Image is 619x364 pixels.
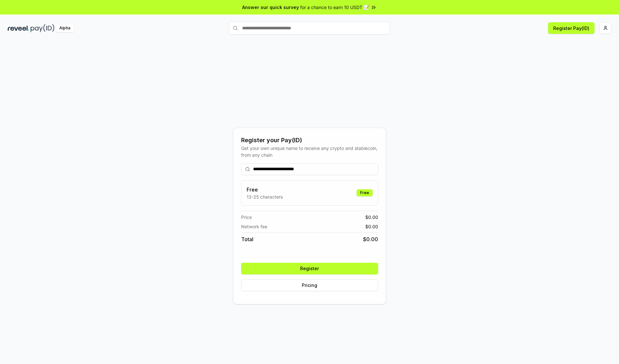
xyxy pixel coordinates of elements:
[365,223,378,230] span: $ 0.00
[363,235,378,243] span: $ 0.00
[241,263,378,274] button: Register
[247,193,283,200] p: 13-25 characters
[247,186,283,193] h3: Free
[365,214,378,221] span: $ 0.00
[300,4,369,11] span: for a chance to earn 10 USDT 📝
[241,214,252,221] span: Price
[357,189,373,196] div: Free
[241,235,253,243] span: Total
[31,24,54,32] img: pay_id
[242,4,299,11] span: Answer our quick survey
[548,22,594,34] button: Register Pay(ID)
[241,280,378,291] button: Pricing
[241,136,378,145] div: Register your Pay(ID)
[241,223,267,230] span: Network fee
[56,24,74,32] div: Alpha
[241,145,378,158] div: Get your own unique name to receive any crypto and stablecoin, from any chain
[8,24,29,32] img: reveel_dark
